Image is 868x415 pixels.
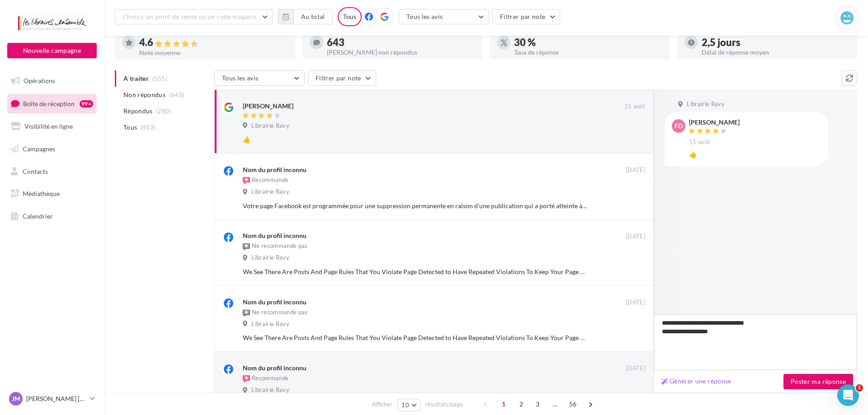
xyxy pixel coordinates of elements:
button: Poster ma réponse [783,374,853,389]
button: Choisir un point de vente ou un code magasin [115,9,273,24]
span: 1 [496,397,511,411]
span: Librairie Ravy [251,188,289,196]
span: Librairie Ravy [251,320,289,328]
span: Librairie Ravy [251,122,289,130]
img: not-recommended.png [243,309,250,317]
div: We See There Are Posts And Page Rules That You Violate Page Detected to Have Repeated Violations ... [243,333,587,342]
div: [PERSON_NAME] [689,119,740,126]
div: 👍 [243,135,587,144]
span: résultats/page [425,400,463,409]
span: Répondus [123,107,153,116]
a: Boîte de réception99+ [5,94,99,113]
span: 2 [514,397,528,411]
a: Médiathèque [5,184,99,203]
div: Délai de réponse moyen [702,49,850,56]
span: JM [12,394,20,403]
button: Tous les avis [399,9,489,24]
span: Librairie Ravy [251,386,289,394]
span: Non répondus [123,90,165,99]
div: 👍 [689,150,821,159]
div: Nom du profil inconnu [243,165,307,174]
span: Fd [675,121,683,131]
div: Nom du profil inconnu [243,364,307,373]
div: Votre page Facebook est programmée pour une suppression permanente en raison d'une publication qu... [243,201,587,210]
span: Librairie Ravy [251,254,289,262]
img: recommended.png [243,177,250,184]
img: not-recommended.png [243,243,250,250]
button: Filtrer par note [308,70,376,86]
span: [DATE] [626,364,646,373]
span: Campagnes [23,145,55,153]
span: 3 [530,397,545,411]
button: Filtrer par note [492,9,561,24]
span: [DATE] [626,233,646,241]
a: Campagnes [5,140,99,159]
span: Opérations [24,77,55,84]
span: Choisir un point de vente ou un code magasin [123,13,256,20]
div: Recommande [243,176,288,185]
span: Tous les avis [406,13,443,20]
div: Taux de réponse [514,49,663,56]
div: [PERSON_NAME] [243,102,293,111]
span: 15 août [624,103,646,111]
span: ... [548,397,562,411]
button: Au total [278,9,333,24]
div: Note moyenne [139,50,288,56]
a: Opérations [5,71,99,90]
span: [DATE] [626,298,646,307]
span: (923) [141,124,156,131]
div: 643 [327,37,476,47]
a: Contacts [5,162,99,181]
div: [PERSON_NAME] non répondus [327,49,476,56]
a: JM [PERSON_NAME] [PERSON_NAME] [7,390,97,407]
img: recommended.png [243,375,250,382]
button: Nouvelle campagne [7,43,97,58]
div: Tous [338,7,362,26]
span: Tous [123,123,137,132]
button: 10 [397,399,420,411]
div: 99+ [80,100,93,107]
span: (280) [156,107,171,115]
iframe: Intercom live chat [837,384,859,406]
span: Afficher [372,400,392,409]
span: Tous les avis [222,74,259,82]
span: Médiathèque [23,190,60,197]
span: Librairie Ravy [687,100,725,108]
span: 1 [856,384,863,392]
div: Recommande [243,374,288,383]
span: Boîte de réception [23,99,75,107]
div: 4.6 [139,37,288,48]
span: 10 [401,401,409,409]
div: We See There Are Posts And Page Rules That You Violate Page Detected to Have Repeated Violations ... [243,267,587,276]
button: Au total [293,9,333,24]
a: Calendrier [5,207,99,226]
div: Nom du profil inconnu [243,231,307,240]
div: Ne recommande pas [243,242,308,251]
button: Générer une réponse [658,376,735,387]
div: Ne recommande pas [243,308,308,317]
span: [DATE] [626,166,646,174]
div: Nom du profil inconnu [243,298,307,307]
a: Visibilité en ligne [5,117,99,136]
div: 2,5 jours [702,37,850,47]
span: (643) [169,91,184,98]
span: Visibilité en ligne [24,122,73,130]
span: 56 [566,397,580,411]
span: 15 août [689,138,710,146]
div: 30 % [514,37,663,47]
span: Contacts [23,167,48,175]
span: Calendrier [23,212,53,220]
p: [PERSON_NAME] [PERSON_NAME] [26,394,86,403]
button: Tous les avis [214,70,305,86]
